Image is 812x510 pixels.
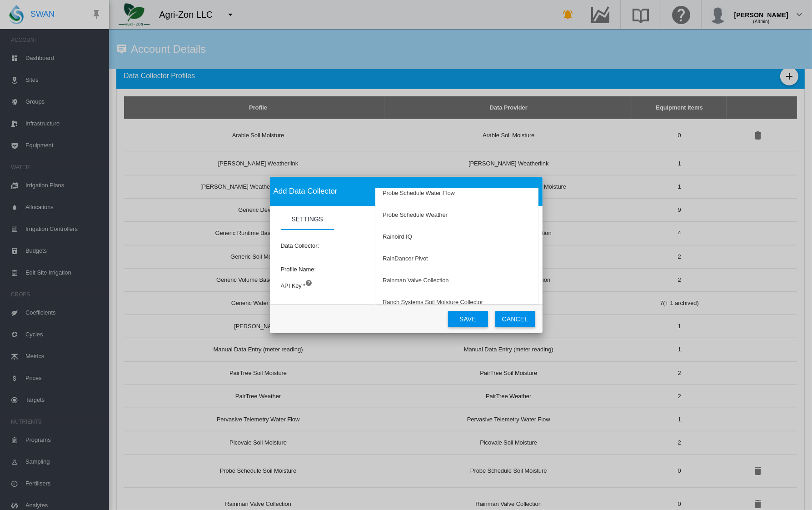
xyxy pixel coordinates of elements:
div: Probe Schedule Weather [383,211,448,219]
div: RainDancer Pivot [383,255,428,263]
div: Ranch Systems Soil Moisture Collector [383,298,483,306]
div: Rainbird IQ [383,233,412,241]
div: Rainman Valve Collection [383,276,449,285]
div: Probe Schedule Water Flow [383,189,455,197]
